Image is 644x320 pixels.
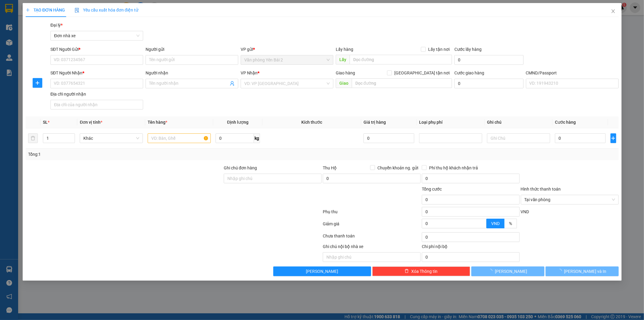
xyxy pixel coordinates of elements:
[75,8,79,13] img: icon
[50,46,143,53] div: SĐT Người Gửi
[244,55,330,64] span: Văn phòng Yên Bái 2
[392,70,452,76] span: [GEOGRAPHIC_DATA] tận nơi
[43,120,47,125] span: SL
[335,55,349,64] span: Lấy
[564,268,606,275] span: [PERSON_NAME] và In
[75,8,138,12] span: Yêu cầu xuất hóa đơn điện tử
[521,209,529,214] span: VND
[335,47,353,52] span: Lấy hàng
[230,81,235,86] span: user-add
[610,136,616,141] span: plus
[254,133,260,143] span: kg
[485,116,553,128] th: Ghi chú
[146,70,238,76] div: Người nhận
[351,78,452,88] input: Dọc đường
[364,120,386,125] span: Giá trị hàng
[417,116,485,128] th: Loại phụ phí
[421,187,441,191] span: Tổng cước
[521,187,561,191] label: Hình thức thanh toán
[26,8,30,12] span: plus
[454,55,523,65] input: Cước lấy hàng
[322,208,421,219] div: Phụ thu
[349,55,452,64] input: Dọc đường
[33,78,42,88] button: plus
[54,31,139,40] span: Đơn nhà xe
[405,269,409,274] span: delete
[227,120,248,125] span: Định lượng
[50,91,143,97] div: Địa chỉ người nhận
[557,269,564,273] span: loading
[421,243,519,252] div: Chi phí nội bộ
[335,78,351,88] span: Giao
[241,46,333,53] div: VP gửi
[50,100,143,109] input: Địa chỉ của người nhận
[56,22,252,30] li: Hotline: 19001155
[8,44,106,54] b: GỬI : Văn phòng Yên Bái 2
[26,8,65,12] span: TẠO ĐƠN HÀNG
[224,174,322,183] input: Ghi chú đơn hàng
[322,220,421,231] div: Giảm giá
[301,120,322,125] span: Kích thước
[224,165,257,170] label: Ghi chú đơn hàng
[33,80,42,85] span: plus
[80,120,102,125] span: Đơn vị tính
[8,8,38,38] img: logo.jpg
[610,133,616,143] button: plus
[322,252,420,262] input: Nhập ghi chú
[28,133,38,143] button: delete
[509,221,512,226] span: %
[83,134,139,143] span: Khác
[56,15,252,22] li: Số 10 ngõ 15 Ngọc Hồi, Q.[PERSON_NAME], [GEOGRAPHIC_DATA]
[524,195,615,204] span: Tại văn phòng
[426,165,480,171] span: Phí thu hộ khách nhận trả
[273,266,371,276] button: [PERSON_NAME]
[28,151,248,158] div: Tổng: 1
[322,233,421,243] div: Chưa thanh toán
[495,268,527,275] span: [PERSON_NAME]
[411,268,437,275] span: Xóa Thông tin
[148,133,211,143] input: VD: Bàn, Ghế
[555,120,576,125] span: Cước hàng
[306,268,338,275] span: [PERSON_NAME]
[487,133,550,143] input: Ghi Chú
[50,70,143,76] div: SĐT Người Nhận
[364,133,414,143] input: 0
[335,70,355,75] span: Giao hàng
[610,9,615,14] span: close
[454,79,523,88] input: Cước giao hàng
[426,46,452,53] span: Lấy tận nơi
[454,47,482,52] label: Cước lấy hàng
[491,221,499,226] span: VND
[322,165,336,170] span: Thu Hộ
[604,3,621,20] button: Close
[471,266,544,276] button: [PERSON_NAME]
[545,266,618,276] button: [PERSON_NAME] và In
[488,269,495,273] span: loading
[372,266,470,276] button: deleteXóa Thông tin
[375,165,420,171] span: Chuyển khoản ng. gửi
[146,46,238,53] div: Người gửi
[50,23,62,28] span: Đại lý
[322,243,420,252] div: Ghi chú nội bộ nhà xe
[454,70,484,75] label: Cước giao hàng
[148,120,167,125] span: Tên hàng
[526,70,618,76] div: CMND/Passport
[241,70,258,75] span: VP Nhận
